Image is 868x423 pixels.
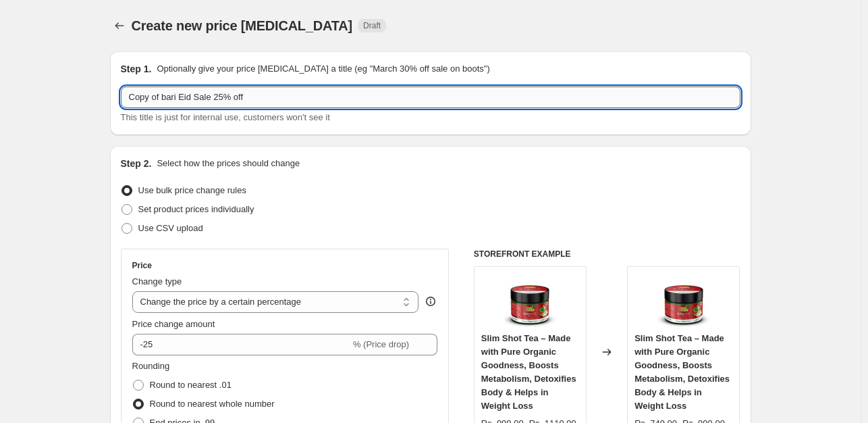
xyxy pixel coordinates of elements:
[132,334,350,355] input: -15
[132,361,170,371] span: Rounding
[132,18,353,33] span: Create new price [MEDICAL_DATA]
[157,157,300,170] p: Select how the prices should change
[121,86,740,108] input: 30% off holiday sale
[157,62,489,76] p: Optionally give your price [MEDICAL_DATA] a title (eg "March 30% off sale on boots")
[503,274,557,328] img: SlimshotTea_80x.jpg
[132,276,182,287] span: Change type
[138,185,246,195] span: Use bulk price change rules
[138,223,203,233] span: Use CSV upload
[121,62,152,76] h2: Step 1.
[132,319,215,329] span: Price change amount
[138,204,254,214] span: Set product prices individually
[121,157,152,170] h2: Step 2.
[110,16,129,35] button: Price change jobs
[634,333,730,411] span: Slim Shot Tea – Made with Pure Organic Goodness, Boosts Metabolism, Detoxifies Body & Helps in We...
[424,295,437,308] div: help
[481,333,576,411] span: Slim Shot Tea – Made with Pure Organic Goodness, Boosts Metabolism, Detoxifies Body & Helps in We...
[353,339,409,349] span: % (Price drop)
[121,112,330,122] span: This title is just for internal use, customers won't see it
[150,380,232,390] span: Round to nearest .01
[150,399,275,409] span: Round to nearest whole number
[132,260,152,271] h3: Price
[657,274,711,328] img: SlimshotTea_80x.jpg
[363,20,381,31] span: Draft
[474,249,740,259] h6: STOREFRONT EXAMPLE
